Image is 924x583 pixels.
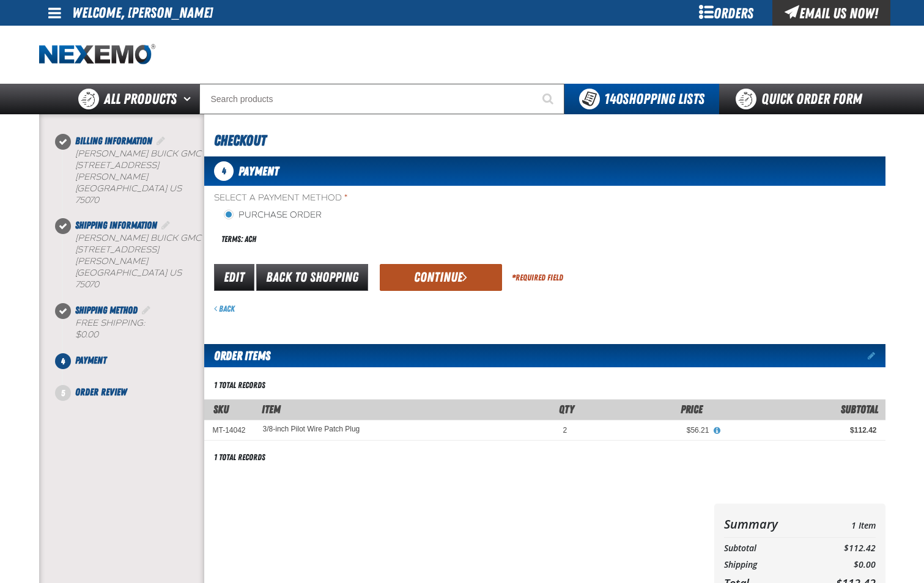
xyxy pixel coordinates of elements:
span: Shipping Method [75,304,138,316]
li: Order Review. Step 5 of 5. Not Completed [63,385,204,400]
button: Open All Products pages [179,84,199,114]
a: Edit Shipping Information [160,219,172,231]
nav: Checkout steps. Current step is Payment. Step 4 of 5 [54,134,204,400]
th: Subtotal [724,540,811,557]
bdo: 75070 [75,279,99,290]
span: 5 [55,385,71,401]
span: Select a Payment Method [214,193,545,204]
button: View All Prices for 3/8-inch Pilot Wire Patch Plug [709,425,725,436]
div: Required Field [512,272,563,284]
h2: Order Items [204,344,270,367]
span: Item [262,403,281,416]
span: Qty [559,403,574,416]
span: Price [681,403,703,416]
div: $56.21 [584,425,709,435]
span: [PERSON_NAME] Buick GMC [75,148,201,159]
div: 1 total records [214,452,265,463]
a: Home [39,44,155,65]
span: [STREET_ADDRESS] [75,244,159,255]
a: Edit Shipping Method [140,304,152,316]
a: Back [214,304,235,313]
div: Free Shipping: [75,318,204,341]
span: [PERSON_NAME] Buick GMC [75,233,201,243]
a: 3/8-inch Pilot Wire Patch Plug [263,425,360,434]
span: Payment [75,354,106,366]
span: US [169,183,182,194]
div: 1 total records [214,380,265,391]
span: [STREET_ADDRESS] [75,160,159,170]
span: [PERSON_NAME] [75,172,148,182]
td: MT-14042 [204,420,254,440]
span: Shipping Information [75,219,157,231]
span: US [169,268,182,278]
a: Back to Shopping [256,264,368,291]
span: Shopping Lists [604,90,704,108]
button: You have 140 Shopping Lists. Open to view details [564,84,719,114]
th: Shipping [724,557,811,573]
span: 4 [214,161,234,181]
button: Continue [380,264,502,291]
span: Payment [238,164,279,178]
span: 2 [563,426,567,435]
span: [GEOGRAPHIC_DATA] [75,268,167,278]
div: Terms: ACH [214,226,545,252]
span: Checkout [214,132,266,149]
input: Search [199,84,564,114]
strong: $0.00 [75,329,98,340]
input: Purchase Order [224,210,234,219]
td: $0.00 [811,557,875,573]
span: Order Review [75,386,127,398]
a: Edit [214,264,254,291]
img: Nexemo logo [39,44,155,65]
button: Start Searching [534,84,564,114]
strong: 140 [604,90,623,108]
td: 1 Item [811,513,875,535]
span: Billing Information [75,135,152,147]
span: [PERSON_NAME] [75,256,148,266]
li: Billing Information. Step 1 of 5. Completed [63,134,204,218]
span: 4 [55,353,71,369]
li: Shipping Method. Step 3 of 5. Completed [63,303,204,353]
a: Edit Billing Information [155,135,167,147]
th: Summary [724,513,811,535]
td: $112.42 [811,540,875,557]
a: Quick Order Form [719,84,885,114]
li: Payment. Step 4 of 5. Not Completed [63,353,204,385]
li: Shipping Information. Step 2 of 5. Completed [63,218,204,302]
a: SKU [213,403,229,416]
label: Purchase Order [224,210,322,221]
div: $112.42 [726,425,876,435]
span: [GEOGRAPHIC_DATA] [75,183,167,194]
span: Subtotal [841,403,878,416]
span: All Products [104,88,177,110]
a: Edit items [868,351,885,360]
bdo: 75070 [75,195,99,205]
